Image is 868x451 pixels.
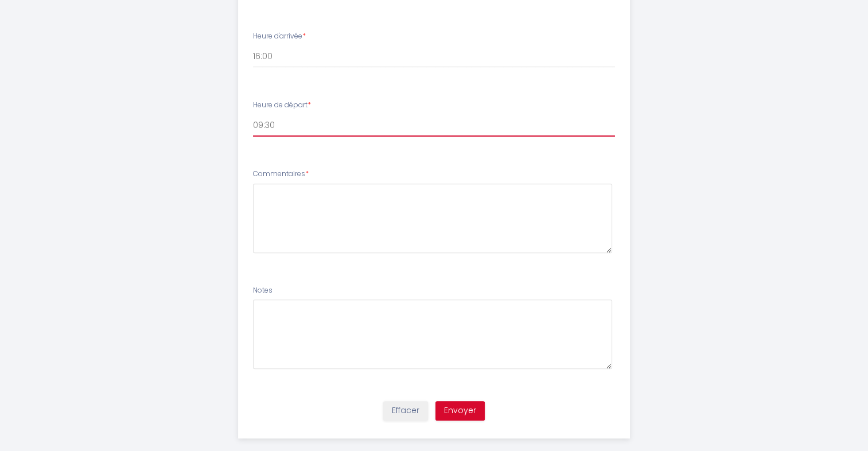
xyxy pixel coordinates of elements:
label: Heure de départ [253,100,311,111]
button: Envoyer [435,401,485,421]
button: Effacer [383,401,428,421]
label: Heure d'arrivée [253,31,306,42]
label: Commentaires [253,169,309,180]
label: Notes [253,285,273,296]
